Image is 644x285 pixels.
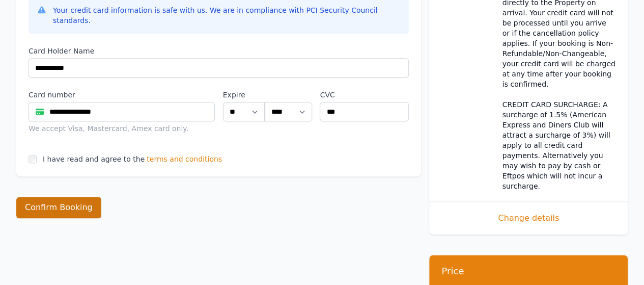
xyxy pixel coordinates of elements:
label: Card Holder Name [29,46,409,56]
label: I have read and agree to the [43,155,145,163]
label: . [265,90,312,100]
div: We accept Visa, Mastercard, Amex card only. [29,123,215,134]
button: Confirm Booking [16,197,101,218]
label: Expire [223,90,265,100]
span: terms and conditions [147,154,222,164]
span: Change details [441,212,615,224]
h3: Price [441,265,615,277]
label: Card number [29,90,215,100]
label: CVC [320,90,409,100]
div: Your credit card information is safe with us. We are in compliance with PCI Security Council stan... [53,5,401,25]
